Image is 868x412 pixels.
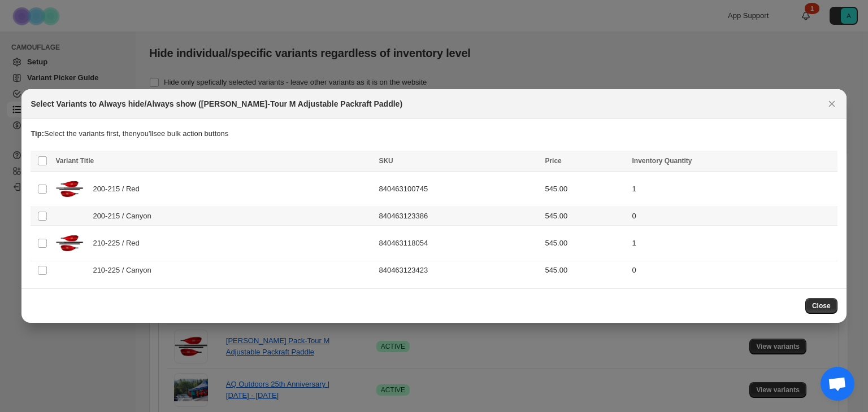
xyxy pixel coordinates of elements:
[812,301,831,310] span: Close
[821,367,854,401] div: Open chat
[93,211,157,222] span: 200-215 / Canyon
[31,128,837,139] p: Select the variants first, then you'll see bulk action buttons
[632,157,692,165] span: Inventory Quantity
[541,261,628,280] td: 545.00
[93,265,157,276] span: 210-225 / Canyon
[55,175,84,203] img: 75552_01_091416_1000x1000_133f34e6-6ebd-4df7-be46-1e00d3446ac4.jpg
[31,98,402,109] h2: Select Variants to Always hide/Always show ([PERSON_NAME]-Tour M Adjustable Packraft Paddle)
[375,207,541,226] td: 840463123386
[541,172,628,207] td: 545.00
[379,157,393,165] span: SKU
[375,172,541,207] td: 840463100745
[628,207,837,226] td: 0
[55,229,84,257] img: 75552_01_091416_1000x1000_133f34e6-6ebd-4df7-be46-1e00d3446ac4.jpg
[805,298,837,314] button: Close
[375,261,541,280] td: 840463123423
[628,172,837,207] td: 1
[541,226,628,261] td: 545.00
[545,157,561,165] span: Price
[93,183,145,195] span: 200-215 / Red
[541,207,628,226] td: 545.00
[55,157,94,165] span: Variant Title
[31,129,44,138] strong: Tip:
[824,96,840,112] button: Close
[93,238,145,249] span: 210-225 / Red
[375,226,541,261] td: 840463118054
[628,226,837,261] td: 1
[628,261,837,280] td: 0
